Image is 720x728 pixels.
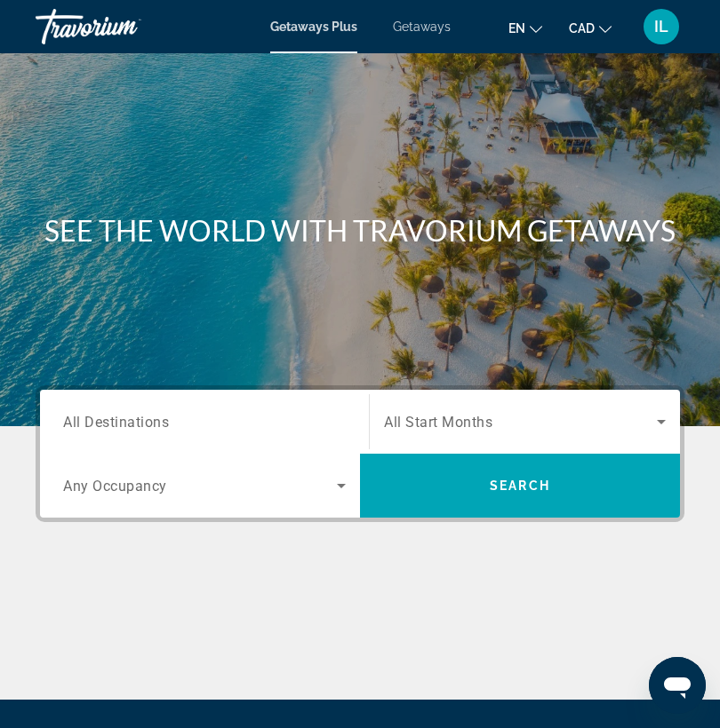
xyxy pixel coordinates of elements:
[490,479,550,493] span: Search
[384,414,492,431] span: All Start Months
[569,21,595,36] span: CAD
[569,15,612,41] button: Change currency
[63,413,169,430] span: All Destinations
[360,454,680,518] button: Search
[40,390,680,518] div: Search widget
[393,20,451,34] a: Getaways
[508,15,542,41] button: Change language
[36,213,684,249] h1: SEE THE WORLD WITH TRAVORIUM GETAWAYS
[270,20,357,34] a: Getaways Plus
[36,4,213,50] a: Travorium
[638,8,684,45] button: User Menu
[654,18,668,36] span: IL
[649,657,706,714] iframe: Button to launch messaging window
[63,478,167,495] span: Any Occupancy
[508,21,525,36] span: en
